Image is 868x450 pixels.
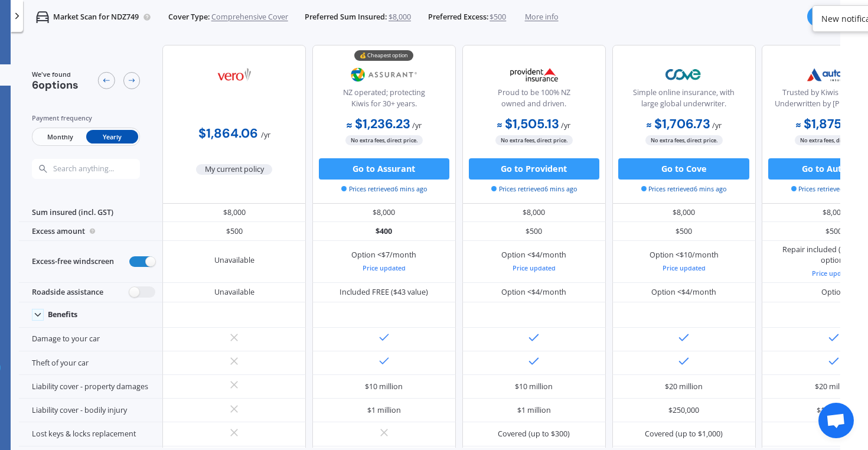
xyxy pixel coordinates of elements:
span: Prices retrieved 6 mins ago [491,184,577,194]
div: Lost keys & locks replacement [19,422,162,446]
img: Vero.png [199,61,269,88]
div: $8,000 [162,204,306,223]
span: Cover Type: [168,12,210,22]
div: Option <$4/month [651,287,716,298]
button: Go to Provident [469,158,599,180]
span: $8,000 [389,12,411,22]
div: Option [821,287,846,298]
div: Option <$10/month [650,250,719,273]
div: Damage to your car [19,328,162,351]
div: Excess-free windscreen [19,241,162,283]
div: Unavailable [214,255,254,268]
div: $20 million [815,381,853,392]
div: $1 million [517,405,551,416]
b: $1,864.06 [198,125,258,142]
div: $500 [612,222,756,241]
div: $1 million [817,405,850,416]
div: Simple online insurance, with large global underwriter. [621,87,746,114]
span: Preferred Excess: [428,12,488,22]
p: Market Scan for NDZ749 [53,12,139,22]
b: $1,706.73 [647,116,710,132]
div: Liability cover - bodily injury [19,399,162,422]
div: $8,000 [612,204,756,223]
span: No extra fees, direct price. [495,135,573,145]
div: Proud to be 100% NZ owned and driven. [471,87,596,114]
div: $8,000 [312,204,456,223]
img: Cove.webp [649,61,719,88]
div: $500 [162,222,306,241]
div: Option <$7/month [351,250,416,273]
div: Price updated [501,263,566,273]
div: Liability cover - property damages [19,375,162,399]
div: $250,000 [668,405,699,416]
div: Option <$4/month [501,287,566,298]
span: Yearly [86,130,138,144]
div: Benefits [48,310,77,319]
span: $500 [490,12,506,22]
div: $20 million [665,381,703,392]
span: My current policy [196,164,272,175]
span: Prices retrieved 6 mins ago [641,184,727,194]
span: We've found [32,70,79,79]
b: $1,505.13 [497,116,559,132]
span: Monthly [34,130,86,144]
div: Covered (up to $300) [498,429,570,439]
img: car.f15378c7a67c060ca3f3.svg [36,11,49,24]
div: $500 [462,222,606,241]
div: Open chat [818,403,854,438]
div: Included FREE ($43 value) [340,287,428,298]
span: No extra fees, direct price. [345,135,423,145]
button: Go to Assurant [319,158,449,180]
div: Option <$4/month [501,250,566,273]
span: No extra fees, direct price. [645,135,723,145]
span: More info [525,12,559,22]
button: Go to Cove [618,158,749,180]
div: Roadside assistance [19,283,162,302]
div: Payment frequency [32,113,141,123]
img: Assurant.png [349,61,419,88]
div: 💰 Cheapest option [354,50,413,61]
span: / yr [712,120,722,131]
div: $10 million [515,381,553,392]
span: / yr [561,120,570,131]
b: $1,875.89 [796,116,860,132]
span: / yr [261,130,270,140]
input: Search anything... [52,164,160,174]
div: Price updated [650,263,719,273]
span: 6 options [32,78,79,92]
div: Unavailable [214,287,254,298]
div: Excess amount [19,222,162,241]
div: $8,000 [462,204,606,223]
span: Comprehensive Cover [211,12,288,22]
div: Price updated [351,263,416,273]
img: Provident.png [499,61,569,88]
div: Sum insured (incl. GST) [19,204,162,223]
span: / yr [412,120,422,131]
div: Theft of your car [19,351,162,375]
div: $1 million [367,405,401,416]
div: Covered (up to $1,000) [645,429,723,439]
div: $10 million [365,381,403,392]
span: Prices retrieved 6 mins ago [341,184,427,194]
b: $1,236.23 [347,116,410,132]
span: Preferred Sum Insured: [305,12,387,22]
div: $400 [312,222,456,241]
div: NZ operated; protecting Kiwis for 30+ years. [321,87,446,114]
